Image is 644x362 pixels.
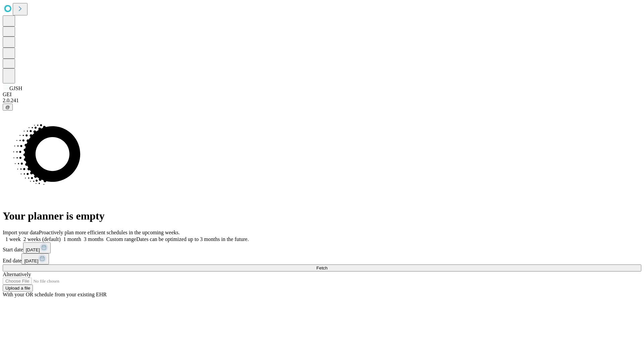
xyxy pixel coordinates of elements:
span: Custom range [106,236,136,242]
span: Fetch [316,265,327,270]
button: [DATE] [23,242,51,253]
span: [DATE] [26,247,40,252]
div: GEI [3,92,641,98]
button: [DATE] [21,253,49,264]
button: Upload a file [3,285,33,292]
span: 1 month [63,236,81,242]
span: Alternatively [3,271,31,277]
span: Proactively plan more efficient schedules in the upcoming weeks. [39,230,180,235]
div: Start date [3,242,641,253]
span: 1 week [5,236,21,242]
span: Import your data [3,230,39,235]
span: Dates can be optimized up to 3 months in the future. [136,236,249,242]
span: @ [5,105,10,110]
div: End date [3,253,641,264]
h1: Your planner is empty [3,210,641,222]
button: @ [3,104,13,111]
span: 3 months [84,236,104,242]
span: [DATE] [24,258,38,263]
span: GJSH [9,85,22,91]
span: With your OR schedule from your existing EHR [3,292,107,297]
div: 2.0.241 [3,98,641,104]
span: 2 weeks (default) [23,236,61,242]
button: Fetch [3,264,641,271]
